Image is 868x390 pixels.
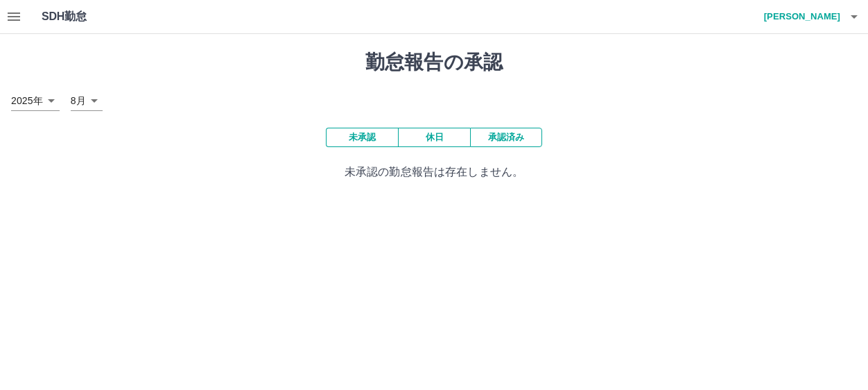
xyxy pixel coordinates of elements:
[398,128,470,147] button: 休日
[71,91,103,111] div: 8月
[326,128,398,147] button: 未承認
[11,164,857,180] p: 未承認の勤怠報告は存在しません。
[470,128,542,147] button: 承認済み
[11,51,857,74] h1: 勤怠報告の承認
[11,91,60,111] div: 2025年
